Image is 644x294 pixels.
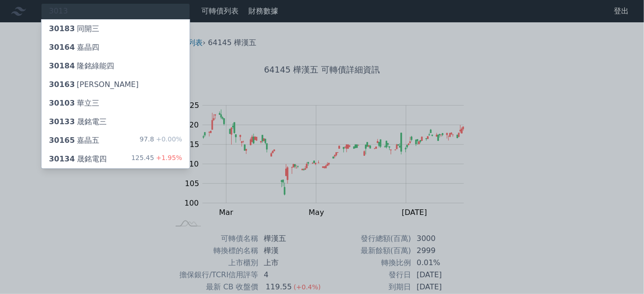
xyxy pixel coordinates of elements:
span: +0.00% [154,135,182,143]
div: 125.45 [131,154,182,165]
a: 30133晟銘電三 [41,113,190,131]
div: 嘉晶五 [49,135,99,146]
span: 30163 [49,80,75,89]
span: 30183 [49,24,75,33]
span: +1.95% [154,154,182,161]
div: 隆銘綠能四 [49,60,114,72]
div: [PERSON_NAME] [49,79,139,90]
span: 30184 [49,61,75,70]
span: 30103 [49,99,75,107]
a: 30183同開三 [41,20,190,38]
div: 華立三 [49,98,99,109]
a: 30164嘉晶四 [41,38,190,57]
div: 嘉晶四 [49,42,99,53]
span: 30164 [49,43,75,52]
div: 晟銘電四 [49,154,107,165]
div: 晟銘電三 [49,116,107,127]
a: 30163[PERSON_NAME] [41,75,190,94]
a: 30184隆銘綠能四 [41,57,190,75]
div: 同開三 [49,23,99,34]
a: 30165嘉晶五 97.8+0.00% [41,131,190,150]
span: 30165 [49,136,75,145]
span: 30133 [49,117,75,126]
span: 30134 [49,154,75,163]
a: 30134晟銘電四 125.45+1.95% [41,150,190,168]
div: 97.8 [140,135,182,146]
a: 30103華立三 [41,94,190,113]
